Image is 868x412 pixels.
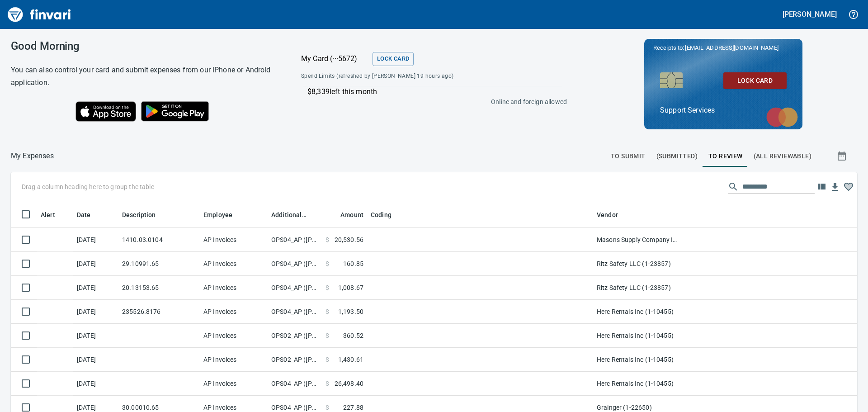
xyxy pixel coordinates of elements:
[268,252,322,276] td: OPS04_AP ([PERSON_NAME], [PERSON_NAME], [PERSON_NAME], [PERSON_NAME], [PERSON_NAME])
[41,209,55,220] span: Alert
[118,252,200,276] td: 29.10991.65
[780,7,839,21] button: [PERSON_NAME]
[593,348,684,372] td: Herc Rentals Inc (1-10455)
[593,228,684,252] td: Masons Supply Company Inc (1-10631)
[268,324,322,348] td: OPS02_AP ([PERSON_NAME], [PERSON_NAME], [PERSON_NAME], [PERSON_NAME])
[377,54,409,64] span: Lock Card
[731,75,779,86] span: Lock Card
[325,379,329,388] span: $
[200,324,268,348] td: AP Invoices
[307,86,562,97] p: $8,339 left this month
[371,209,403,220] span: Coding
[828,145,857,167] button: Show transactions within a particular date range
[122,209,168,220] span: Description
[203,209,232,220] span: Employee
[338,283,363,292] span: 1,008.67
[325,259,329,268] span: $
[268,348,322,372] td: OPS02_AP ([PERSON_NAME], [PERSON_NAME], [PERSON_NAME], [PERSON_NAME])
[597,209,618,220] span: Vendor
[268,228,322,252] td: OPS04_AP ([PERSON_NAME], [PERSON_NAME], [PERSON_NAME], [PERSON_NAME], [PERSON_NAME])
[200,228,268,252] td: AP Invoices
[593,372,684,396] td: Herc Rentals Inc (1-10455)
[22,182,154,191] p: Drag a column heading here to group the table
[200,300,268,324] td: AP Invoices
[653,43,793,52] p: Receipts to:
[75,101,136,122] img: Download on the App Store
[335,235,363,244] span: 20,530.56
[660,105,787,116] p: Support Services
[593,324,684,348] td: Herc Rentals Inc (1-10455)
[842,180,855,194] button: Column choices favorited. Click to reset to default
[723,72,787,89] button: Lock Card
[271,209,318,220] span: Additional Reviewer
[136,96,214,126] img: Get it on Google Play
[684,43,779,52] span: [EMAIL_ADDRESS][DOMAIN_NAME]
[301,72,509,81] span: Spend Limits (refreshed by [PERSON_NAME] 19 hours ago)
[73,324,118,348] td: [DATE]
[268,276,322,300] td: OPS04_AP ([PERSON_NAME], [PERSON_NAME], [PERSON_NAME], [PERSON_NAME], [PERSON_NAME])
[325,307,329,316] span: $
[597,209,630,220] span: Vendor
[122,209,156,220] span: Description
[593,276,684,300] td: Ritz Safety LLC (1-23857)
[268,372,322,396] td: OPS04_AP ([PERSON_NAME], [PERSON_NAME], [PERSON_NAME], [PERSON_NAME], [PERSON_NAME])
[325,331,329,340] span: $
[73,300,118,324] td: [DATE]
[338,307,363,316] span: 1,193.50
[371,209,392,220] span: Coding
[335,379,363,388] span: 26,498.40
[611,151,646,162] span: To Submit
[329,209,363,220] span: Amount
[593,300,684,324] td: Herc Rentals Inc (1-10455)
[200,276,268,300] td: AP Invoices
[325,283,329,292] span: $
[338,355,363,364] span: 1,430.61
[11,151,54,161] p: My Expenses
[203,209,244,220] span: Employee
[708,151,743,162] span: To Review
[656,151,698,162] span: (Submitted)
[343,259,363,268] span: 160.85
[828,180,842,194] button: Download Table
[343,331,363,340] span: 360.52
[73,348,118,372] td: [DATE]
[77,209,103,220] span: Date
[783,9,837,19] h5: [PERSON_NAME]
[200,348,268,372] td: AP Invoices
[73,252,118,276] td: [DATE]
[325,403,329,412] span: $
[5,4,73,25] img: Finvari
[340,209,363,220] span: Amount
[118,228,200,252] td: 1410.03.0104
[373,52,414,66] button: Lock Card
[593,252,684,276] td: Ritz Safety LLC (1-23857)
[325,355,329,364] span: $
[11,151,54,161] nav: breadcrumb
[294,97,567,106] p: Online and foreign allowed
[41,209,67,220] span: Alert
[200,372,268,396] td: AP Invoices
[77,209,91,220] span: Date
[73,228,118,252] td: [DATE]
[118,300,200,324] td: 235526.8176
[754,151,811,162] span: (All Reviewable)
[325,235,329,244] span: $
[343,403,363,412] span: 227.88
[11,64,278,89] h6: You can also control your card and submit expenses from our iPhone or Android application.
[118,276,200,300] td: 20.13153.65
[815,180,828,194] button: Choose columns to display
[73,276,118,300] td: [DATE]
[200,252,268,276] td: AP Invoices
[11,40,278,52] h3: Good Morning
[271,209,307,220] span: Additional Reviewer
[73,372,118,396] td: [DATE]
[301,53,369,64] p: My Card (···5672)
[268,300,322,324] td: OPS04_AP ([PERSON_NAME], [PERSON_NAME], [PERSON_NAME], [PERSON_NAME], [PERSON_NAME])
[762,103,802,132] img: mastercard.svg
